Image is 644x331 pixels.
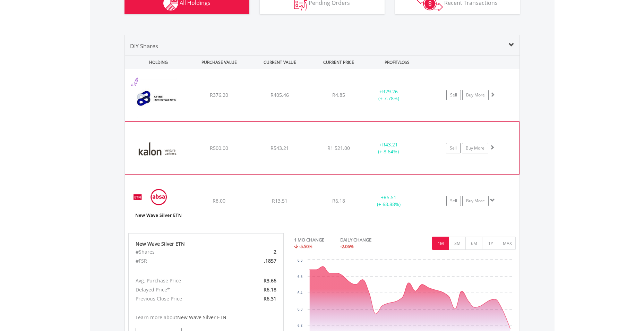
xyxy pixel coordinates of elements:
div: 2 [231,247,281,256]
span: R4.85 [332,92,345,98]
img: EQU.ZA.ANI.png [128,78,188,119]
span: R6.31 [264,295,276,302]
a: Buy More [462,90,489,100]
img: EQU.ZA.KVPFII.png [129,130,188,172]
a: Buy More [462,196,489,206]
div: CURRENT VALUE [250,56,310,69]
span: R13.51 [272,197,287,204]
div: HOLDING [125,56,188,69]
div: DAILY CHANGE [340,237,396,243]
span: R3.66 [264,277,276,284]
div: CURRENT PRICE [311,56,366,69]
span: R405.46 [271,92,289,98]
span: R5.51 [384,194,396,201]
div: Learn more about [136,314,276,321]
text: 6.4 [298,291,302,295]
span: -5.50% [299,243,312,249]
div: #FSR [130,256,231,265]
div: .1857 [231,256,281,265]
span: R29.26 [382,88,398,95]
span: R1 521.00 [327,145,350,151]
span: R500.00 [210,145,228,151]
button: 1M [432,237,449,250]
div: 1 MO CHANGE [294,237,324,243]
span: R543.21 [271,145,289,151]
text: 6.6 [298,258,302,262]
button: 3M [449,237,466,250]
div: + (+ 8.64%) [362,141,414,155]
span: -2.06% [340,243,354,249]
a: Buy More [462,143,488,153]
div: + (+ 7.78%) [363,88,415,102]
div: Delayed Price* [130,285,231,294]
div: Previous Close Price [130,294,231,303]
span: R6.18 [264,286,276,293]
text: 6.2 [298,324,302,328]
button: 1Y [482,237,499,250]
span: R376.20 [210,92,228,98]
img: EQU.ZA.NEWSLV.png [128,184,188,225]
div: #Shares [130,247,231,256]
div: New Wave Silver ETN [136,240,276,247]
div: + (+ 68.88%) [363,194,415,208]
button: 6M [465,237,482,250]
a: Sell [446,90,461,100]
text: 6.5 [298,275,302,279]
div: PURCHASE VALUE [190,56,249,69]
span: R8.00 [213,197,225,204]
text: 6.3 [298,307,302,311]
button: MAX [499,237,516,250]
a: Sell [446,196,461,206]
div: Avg. Purchase Price [130,276,231,285]
span: R6.18 [332,197,345,204]
a: Sell [446,143,461,153]
span: DIY Shares [130,42,158,50]
div: PROFIT/LOSS [368,56,427,69]
span: R43.21 [382,141,398,148]
span: New Wave Silver ETN [177,314,226,321]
